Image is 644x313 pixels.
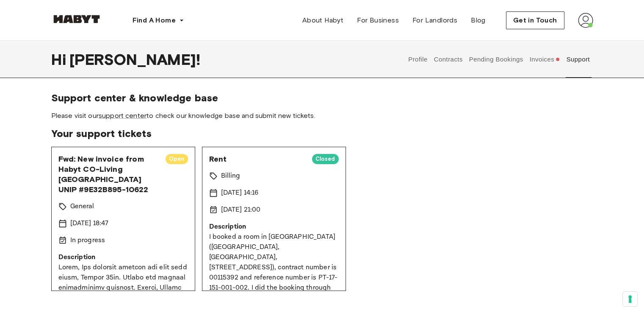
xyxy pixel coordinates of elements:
p: [DATE] 14:16 [221,188,259,198]
span: Please visit our to check our knowledge base and submit new tickets. [51,111,593,120]
button: Find A Home [126,12,191,29]
div: user profile tabs [405,41,593,78]
span: About Habyt [302,15,343,25]
p: Description [209,222,339,232]
span: [PERSON_NAME] ! [69,50,200,68]
p: Billing [221,171,240,181]
span: Open [166,155,188,163]
a: Blog [464,12,492,29]
img: avatar [578,13,593,28]
img: Habyt [51,15,102,23]
span: Get in Touch [513,15,557,25]
span: Fwd: New invoice from Habyt CO-Living [GEOGRAPHIC_DATA] UNIP #9E32B895-10622 [58,154,159,195]
p: [DATE] 21:00 [221,205,261,215]
p: General [70,201,94,212]
a: About Habyt [296,12,350,29]
span: Closed [312,155,339,163]
button: Contracts [433,41,464,78]
span: Hi [51,50,69,68]
span: Support center & knowledge base [51,92,593,104]
span: Rent [209,154,305,164]
span: Your support tickets [51,127,593,140]
button: Support [565,41,591,78]
p: In progress [70,235,105,246]
button: Get in Touch [506,11,564,29]
p: Description [58,252,188,263]
a: For Business [350,12,406,29]
a: support center [99,112,146,120]
span: For Landlords [412,15,457,25]
span: Blog [471,15,486,25]
button: Your consent preferences for tracking technologies [623,292,637,306]
span: For Business [357,15,399,25]
a: For Landlords [406,12,464,29]
button: Pending Bookings [468,41,524,78]
p: [DATE] 18:47 [70,218,109,229]
button: Invoices [528,41,561,78]
button: Profile [407,41,429,78]
span: Find A Home [133,15,176,25]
